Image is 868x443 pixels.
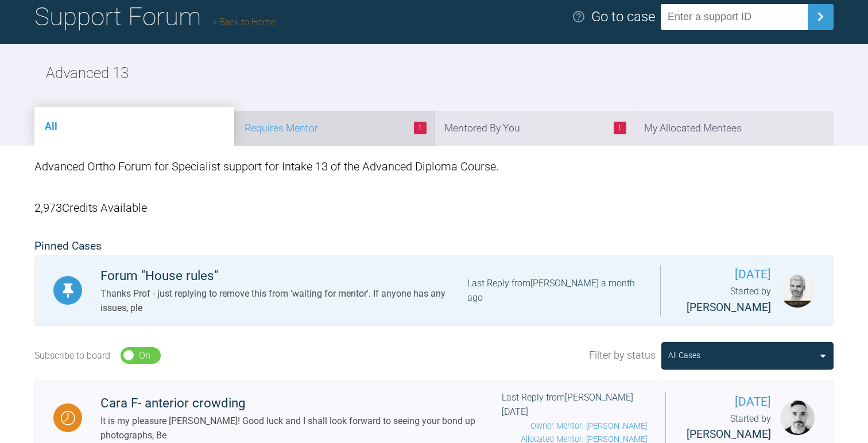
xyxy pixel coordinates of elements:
[679,284,771,316] div: Started by
[679,265,771,284] span: [DATE]
[34,348,110,363] div: Subscribe to board
[687,301,771,314] span: [PERSON_NAME]
[591,6,655,28] div: Go to case
[100,286,467,316] div: Thanks Prof - just replying to remove this from 'waiting for mentor'. If anyone has any issues, ple
[100,414,502,443] div: It is my pleasure [PERSON_NAME]! Good luck and I shall look forward to seeing your bond up photog...
[572,10,586,24] img: help.e70b9f3d.svg
[34,187,834,228] div: 2,973 Credits Available
[100,393,502,414] div: Cara F- anterior crowding
[467,276,642,305] div: Last Reply from [PERSON_NAME] a month ago
[34,255,834,327] a: PinnedForum "House rules"Thanks Prof - just replying to remove this from 'waiting for mentor'. If...
[811,7,830,26] img: chevronRight.28bd32b0.svg
[100,266,467,286] div: Forum "House rules"
[780,273,815,308] img: Ross Hobson
[780,401,815,435] img: Derek Lombard
[687,428,771,441] span: [PERSON_NAME]
[668,349,700,362] div: All Cases
[684,393,771,411] span: [DATE]
[34,238,834,255] h2: Pinned Cases
[61,411,75,425] img: Waiting
[212,17,276,28] a: Back to Home
[34,107,234,146] li: All
[634,111,834,146] li: My Allocated Mentees
[614,122,626,134] span: 1
[589,347,656,364] span: Filter by status
[502,419,647,433] p: Owner Mentor: [PERSON_NAME]
[434,111,634,146] li: Mentored By You
[61,283,75,298] img: Pinned
[139,348,150,363] div: On
[661,4,808,30] input: Enter a support ID
[414,122,427,134] span: 1
[234,111,434,146] li: Requires Mentor
[34,146,834,187] div: Advanced Ortho Forum for Specialist support for Intake 13 of the Advanced Diploma Course.
[46,61,129,86] h2: Advanced 13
